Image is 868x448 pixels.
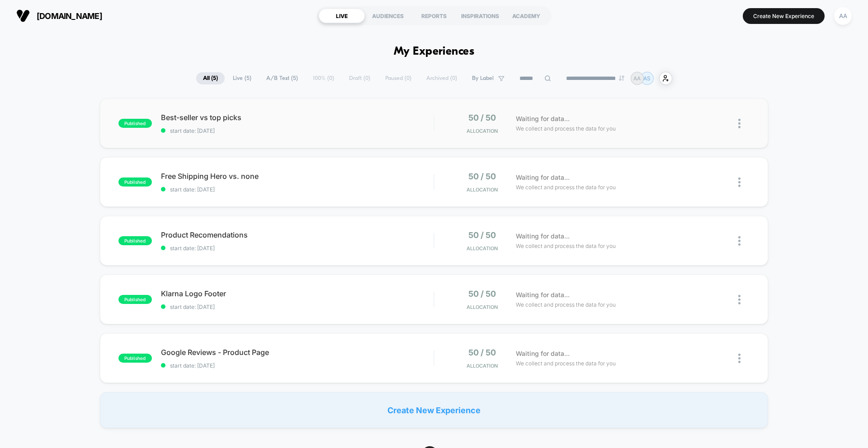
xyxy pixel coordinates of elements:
span: Waiting for data... [516,290,570,300]
span: [DOMAIN_NAME] [37,11,102,21]
button: Play, NEW DEMO 2025-VEED.mp4 [5,230,19,244]
span: Waiting for data... [516,114,570,124]
span: published [118,295,152,304]
span: Waiting for data... [516,231,570,241]
span: By Label [472,75,494,82]
img: close [738,295,741,304]
div: Create New Experience [100,392,768,428]
img: end [619,75,624,81]
span: We collect and process the data for you [516,359,616,368]
span: Google Reviews - Product Page [161,348,434,357]
div: INSPIRATIONS [457,9,503,23]
img: close [738,119,741,128]
span: published [118,177,152,187]
span: We collect and process the data for you [516,300,616,309]
span: Allocation [467,363,498,369]
span: Waiting for data... [516,173,570,182]
span: start date: [DATE] [161,303,434,310]
span: 50 / 50 [468,113,496,122]
img: Visually logo [16,9,30,23]
button: Create New Experience [743,8,825,24]
span: A/B Test ( 5 ) [259,72,305,84]
h1: My Experiences [394,45,475,58]
button: Play, NEW DEMO 2025-VEED.mp4 [211,114,232,135]
span: Allocation [467,304,498,310]
img: close [738,177,741,187]
span: Free Shipping Hero vs. none [161,172,434,181]
img: close [738,354,741,363]
span: Product Recomendations [161,230,434,239]
span: Klarna Logo Footer [161,289,434,298]
p: AA [633,75,641,82]
span: We collect and process the data for you [516,242,616,250]
div: Current time [314,232,335,242]
span: We collect and process the data for you [516,124,616,133]
span: Waiting for data... [516,349,570,359]
span: published [118,236,152,245]
span: Allocation [467,245,498,252]
div: AA [834,7,852,25]
span: All ( 5 ) [196,72,225,84]
span: published [118,354,152,363]
span: published [118,119,152,128]
img: close [738,236,741,246]
div: AUDIENCES [365,9,411,23]
div: REPORTS [411,9,457,23]
span: 50 / 50 [468,172,496,181]
span: We collect and process the data for you [516,183,616,191]
span: 50 / 50 [468,230,496,240]
span: start date: [DATE] [161,362,434,369]
span: Live ( 5 ) [226,72,258,84]
input: Volume [377,233,405,242]
span: 50 / 50 [468,348,496,357]
div: LIVE [319,9,365,23]
span: 50 / 50 [468,289,496,299]
span: start date: [DATE] [161,186,434,193]
span: Allocation [467,187,498,193]
span: start date: [DATE] [161,245,434,252]
button: AA [831,7,854,25]
span: Allocation [467,128,498,134]
span: start date: [DATE] [161,127,434,134]
p: AS [643,75,651,82]
button: [DOMAIN_NAME] [14,9,105,23]
div: ACADEMY [503,9,549,23]
span: Best-seller vs top picks [161,113,434,122]
div: Duration [336,232,360,242]
input: Seek [7,218,438,226]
